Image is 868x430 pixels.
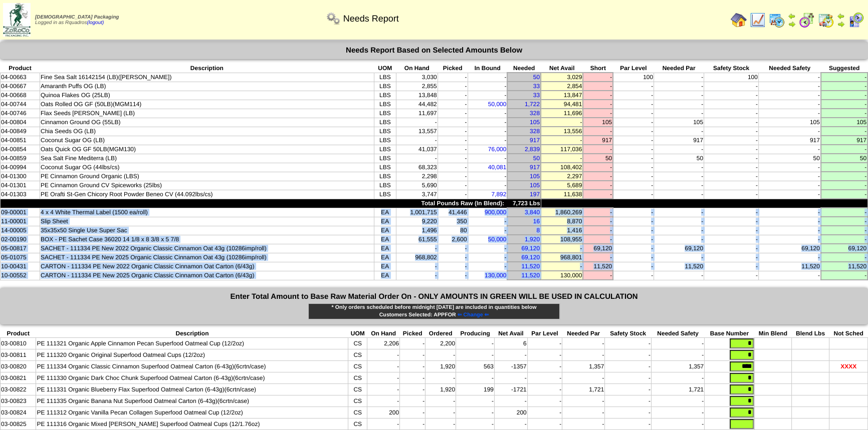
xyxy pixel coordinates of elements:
[613,190,654,199] td: -
[704,190,759,199] td: -
[374,145,396,154] td: LBS
[485,209,506,216] a: 900,000
[40,217,374,226] td: Slip Sheet
[848,12,864,28] img: calendarcustomer.gif
[704,82,759,91] td: -
[343,14,399,24] span: Needs Report
[438,226,468,235] td: 80
[438,235,468,244] td: 2,600
[613,244,654,253] td: -
[488,146,507,153] a: 76,000
[613,208,654,217] td: -
[396,172,438,181] td: 2,298
[583,100,613,109] td: -
[704,208,759,217] td: -
[541,64,583,73] th: Net Avail
[821,127,867,136] td: -
[613,100,654,109] td: -
[396,73,438,82] td: 3,030
[374,154,396,163] td: LBS
[758,64,820,73] th: Needed Safety
[758,154,820,163] td: 50
[654,172,704,181] td: -
[396,82,438,91] td: 2,855
[731,12,747,28] img: home.gif
[396,118,438,127] td: -
[374,91,396,100] td: LBS
[530,182,540,189] a: 105
[821,235,867,244] td: -
[654,73,704,82] td: -
[758,100,820,109] td: -
[438,172,468,181] td: -
[654,127,704,136] td: -
[758,118,820,127] td: 105
[583,73,613,82] td: -
[704,91,759,100] td: -
[396,163,438,172] td: 68,323
[396,127,438,136] td: 13,557
[468,73,507,82] td: -
[438,82,468,91] td: -
[583,235,613,244] td: -
[374,181,396,190] td: LBS
[40,208,374,217] td: 4 x 4 White Thermal Label (1500 ea/roll)
[758,208,820,217] td: -
[521,245,540,252] a: 69,120
[654,91,704,100] td: -
[325,11,341,27] img: workflow.png
[396,235,438,244] td: 61,555
[821,73,867,82] td: -
[613,91,654,100] td: -
[438,91,468,100] td: -
[468,181,507,190] td: -
[613,145,654,154] td: -
[1,190,40,199] td: 04-01303
[438,136,468,145] td: -
[1,109,40,118] td: 04-00746
[396,244,438,253] td: -
[704,100,759,109] td: -
[583,82,613,91] td: -
[468,136,507,145] td: -
[468,172,507,181] td: -
[821,190,867,199] td: -
[654,190,704,199] td: -
[1,136,40,145] td: 04-00851
[438,109,468,118] td: -
[818,12,834,28] img: calendarinout.gif
[438,217,468,226] td: 350
[541,172,583,181] td: 2,297
[613,226,654,235] td: -
[40,181,374,190] td: PE Cinnamon Ground CV Spiceworks (25lbs)
[1,181,40,190] td: 04-01301
[521,263,540,270] a: 11,520
[396,190,438,199] td: 3,747
[40,82,374,91] td: Amaranth Puffs OG (LB)
[704,136,759,145] td: -
[613,118,654,127] td: -
[613,163,654,172] td: -
[541,163,583,172] td: 108,402
[583,109,613,118] td: -
[704,109,759,118] td: -
[40,136,374,145] td: Coconut Sugar OG (LB)
[40,226,374,235] td: 35x35x50 Single Use Super Sac
[821,118,867,127] td: 105
[1,73,40,82] td: 04-00663
[541,91,583,100] td: 13,847
[583,163,613,172] td: -
[541,154,583,163] td: -
[541,208,583,217] td: 1,860,269
[704,127,759,136] td: -
[583,190,613,199] td: -
[704,181,759,190] td: -
[758,82,820,91] td: -
[1,199,541,208] td: Total Pounds Raw (In Blend): 7,723 Lbs
[583,217,613,226] td: -
[541,244,583,253] td: -
[488,164,507,171] a: 40,081
[468,82,507,91] td: -
[821,109,867,118] td: -
[374,73,396,82] td: LBS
